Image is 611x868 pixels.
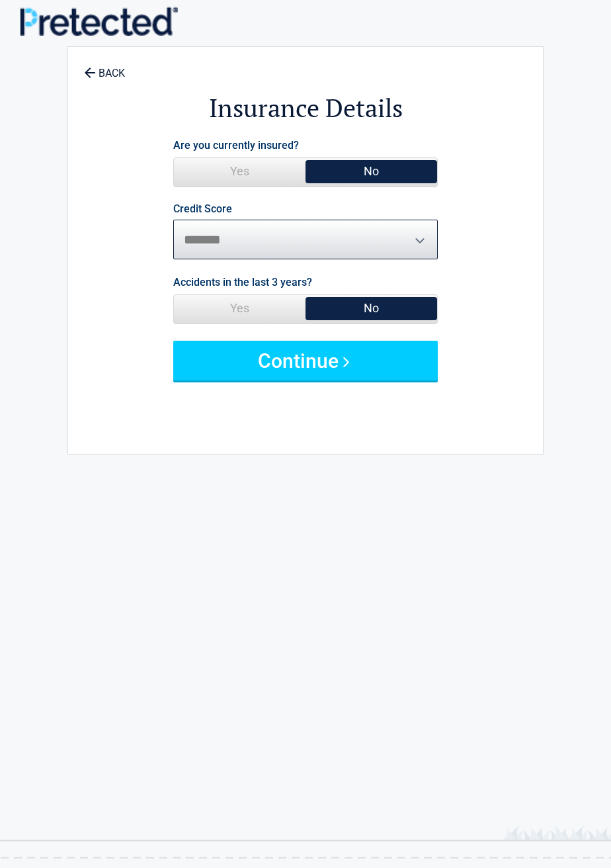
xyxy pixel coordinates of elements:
[174,158,305,185] span: Yes
[305,295,437,322] span: No
[173,204,232,214] label: Credit Score
[173,273,312,291] label: Accidents in the last 3 years?
[81,56,128,79] a: BACK
[173,136,299,154] label: Are you currently insured?
[75,91,536,125] h2: Insurance Details
[174,295,305,322] span: Yes
[173,341,438,380] button: Continue
[20,7,178,35] img: Main Logo
[305,158,437,185] span: No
